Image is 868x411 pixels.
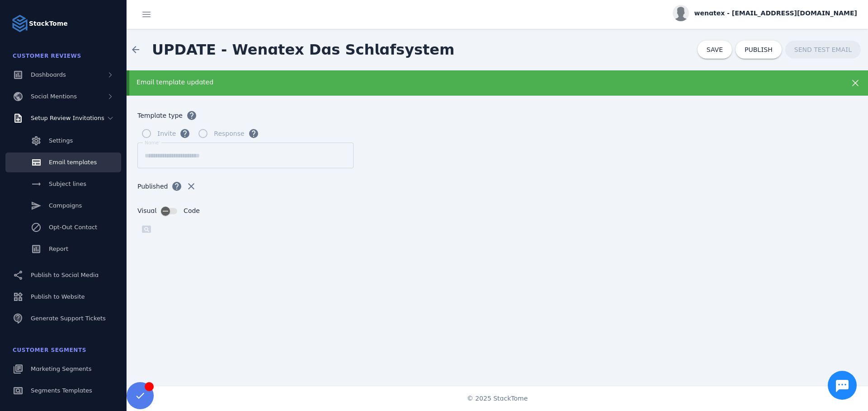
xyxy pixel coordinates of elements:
a: Subject lines [5,174,121,194]
a: Settings [5,131,121,151]
span: PUBLISH [745,46,773,53]
span: Segments Templates [31,387,92,394]
span: Generate Support Tickets [31,315,106,322]
button: PUBLISH [736,41,782,59]
label: Response [212,128,244,139]
a: Publish to Social Media [5,265,121,285]
a: Opt-Out Contact [5,217,121,237]
mat-label: Name [145,140,159,145]
button: wenatex - [EMAIL_ADDRESS][DOMAIN_NAME] [673,5,857,21]
span: Subject lines [49,180,86,187]
span: wenatex - [EMAIL_ADDRESS][DOMAIN_NAME] [694,9,857,18]
a: Generate Support Tickets [5,309,121,328]
a: Report [5,239,121,259]
button: SAVE [698,41,732,59]
span: Report [49,245,68,252]
mat-icon: clear [186,181,197,192]
span: Code [184,206,200,216]
label: Invite [156,128,176,139]
span: Publish to Website [31,293,85,300]
span: Publish to Social Media [31,272,99,278]
button: Published [168,177,186,195]
span: © 2025 StackTome [467,394,528,403]
span: Email templates [49,159,97,166]
span: Settings [49,137,73,144]
img: Logo image [11,14,29,32]
span: Opt-Out Contact [49,224,97,231]
a: Publish to Website [5,287,121,307]
a: Marketing Segments [5,359,121,379]
img: profile.jpg [673,5,689,21]
a: Email templates [5,152,121,172]
span: Dashboards [31,71,66,78]
div: Email template updated [137,78,788,87]
span: Campaigns [49,202,82,209]
span: UPDATE - Wenatex Das Schlafsystem [152,41,454,58]
span: Setup Review Invitations [31,115,104,121]
span: Published [137,182,168,191]
span: Visual [137,206,156,216]
span: SAVE [707,46,723,53]
span: Customer Segments [13,347,86,353]
span: Social Mentions [31,93,77,100]
a: Campaigns [5,196,121,216]
span: Customer Reviews [13,53,81,59]
span: Template type [137,111,183,120]
strong: StackTome [29,19,68,28]
a: Segments Templates [5,381,121,401]
span: Marketing Segments [31,365,91,372]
